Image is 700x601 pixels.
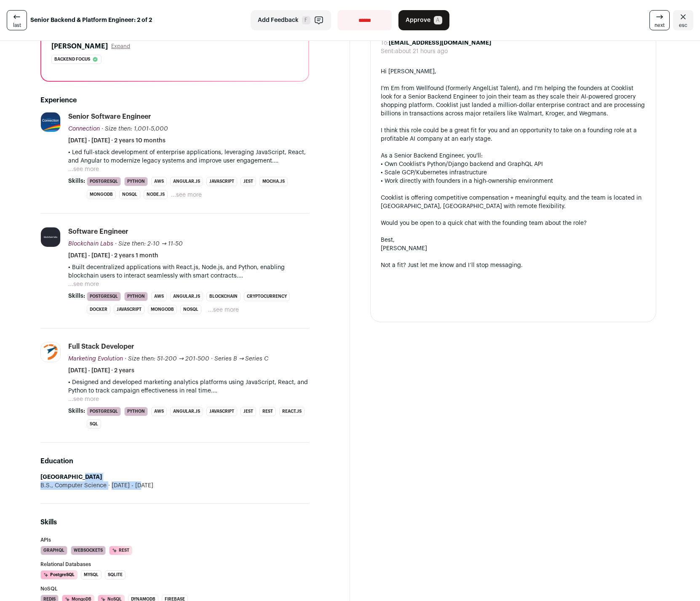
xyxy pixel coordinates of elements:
a: last [7,10,27,30]
h2: Education [40,456,309,466]
span: Marketing Evolution [68,356,123,362]
span: [DATE] - [DATE] [107,481,153,490]
li: MySQL [81,570,102,580]
div: Senior Software Engineer [68,112,151,121]
div: I'm Em from Wellfound (formerly AngelList Talent), and I'm helping the founders at Cooklist look ... [381,84,646,118]
li: NoSQL [180,305,201,314]
dd: about 21 hours ago [395,47,448,56]
div: • Own Cooklist's Python/Django backend and GraphQL API [381,160,646,168]
button: Approve A [398,10,449,30]
li: AWS [151,292,167,301]
b: [EMAIL_ADDRESS][DOMAIN_NAME] [389,40,491,46]
span: Series B → Series C [214,356,269,362]
li: PostgreSQL [87,177,121,186]
h3: Relational Databases [40,562,309,567]
div: Best, [381,236,646,244]
div: B.S., Computer Science [40,481,309,490]
li: Mocha.js [259,177,288,186]
button: ...see more [68,280,99,288]
div: • Work directly with founders in a high-ownership environment [381,177,646,185]
button: ...see more [68,395,99,403]
span: Backend focus [54,55,90,64]
dt: To: [381,39,389,47]
li: AWS [151,407,167,416]
p: • Designed and developed marketing analytics platforms using JavaScript, React, and Python to tra... [68,378,309,395]
li: GraphQL [40,546,67,555]
div: Would you be open to a quick chat with the founding team about the role? [381,219,646,227]
button: ...see more [171,191,202,199]
span: Skills: [68,177,85,185]
p: • Built decentralized applications with React.js, Node.js, and Python, enabling blockchain users ... [68,263,309,280]
button: ...see more [208,306,239,314]
strong: [GEOGRAPHIC_DATA] [40,474,102,480]
span: F [302,16,310,24]
img: 2d70ba6359f9efe26af62dcff9beb89bb3dc02abb3fe16927ab6e0ea79970eb4.jpg [41,112,60,132]
span: [DATE] - [DATE] · 2 years 1 month [68,251,158,260]
li: REST [109,546,132,555]
li: MongoDB [87,190,116,199]
li: Python [124,292,148,301]
h2: Experience [40,95,309,105]
span: · Size then: 51-200 → 201-500 [125,356,209,362]
h3: NoSQL [40,586,309,591]
li: PostgreSQL [40,570,77,580]
button: ...see more [68,165,99,174]
span: next [655,22,665,29]
dt: Sent: [381,47,395,56]
li: JavaScript [206,177,237,186]
a: Close [673,10,693,30]
h3: APIs [40,537,309,542]
li: Angular.js [170,292,203,301]
li: SQLite [105,570,126,580]
div: Not a fit? Just let me know and I’ll stop messaging. [381,261,646,270]
strong: Senior Backend & Platform Engineer: 2 of 2 [30,16,152,24]
span: Blockchain Labs [68,241,113,247]
span: Connection [68,126,100,132]
span: Skills: [68,292,85,300]
li: MongoDB [148,305,177,314]
li: JavaScript [114,305,144,314]
span: Approve [406,16,430,24]
h2: Skills [40,517,309,527]
li: React.js [279,407,305,416]
span: Add Feedback [258,16,299,24]
li: JavaScript [206,407,237,416]
span: · Size then: 1,001-5,000 [102,126,168,132]
li: Jest [240,177,256,186]
li: Python [124,177,148,186]
li: SQL [87,419,101,429]
li: Jest [240,407,256,416]
div: Hi [PERSON_NAME], [381,67,646,76]
span: [DATE] - [DATE] · 2 years 10 months [68,136,166,145]
li: PostgreSQL [87,292,121,301]
p: • Led full-stack development of enterprise applications, leveraging JavaScript, React, and Angula... [68,148,309,165]
span: [DATE] - [DATE] · 2 years [68,366,134,375]
img: fcbde5d26c3b7d0abbbf17d8bcdcd159174a4423085a09f67d7bd7a3798eddd4.jpg [41,342,60,362]
span: Skills: [68,407,85,415]
div: I think this role could be a great fit for you and an opportunity to take on a founding role at a... [381,126,646,143]
h2: [PERSON_NAME] [51,41,108,51]
li: Angular.js [170,177,203,186]
li: Python [124,407,148,416]
a: next [649,10,670,30]
li: Blockchain [206,292,240,301]
li: Node.js [144,190,168,199]
div: As a Senior Backend Engineer, you'll: [381,152,646,160]
li: AWS [151,177,167,186]
li: Docker [87,305,110,314]
img: ca7e734b1ed20e4f8392928d0d85a96c04f6c954a02caee523ab5a123d8ab316.jpg [41,227,60,247]
div: [PERSON_NAME] [381,244,646,253]
div: Cooklist is offering competitive compensation + meaningful equity, and the team is located in [GE... [381,194,646,211]
li: REST [259,407,276,416]
span: last [13,22,21,29]
span: · Size then: 2-10 → 11-50 [115,241,183,247]
li: WebSockets [71,546,106,555]
span: · [211,355,213,363]
div: Software Engineer [68,227,128,236]
span: A [434,16,442,24]
div: Full Stack Developer [68,342,134,351]
li: PostgreSQL [87,407,121,416]
span: esc [679,22,687,29]
button: Expand [111,43,130,50]
li: Angular.js [170,407,203,416]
